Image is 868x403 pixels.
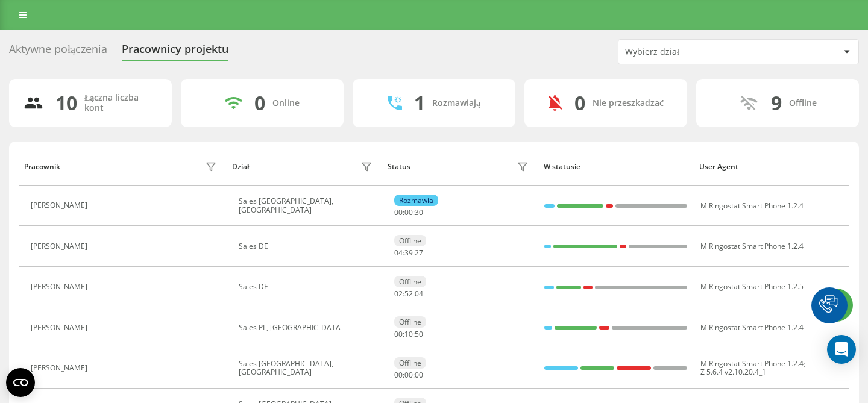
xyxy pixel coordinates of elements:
span: 00 [394,329,403,339]
div: Status [388,163,410,171]
span: M Ringostat Smart Phone 1.2.4 [700,241,804,251]
span: 50 [415,329,423,339]
span: 00 [394,207,403,217]
div: 0 [574,92,585,114]
div: 9 [771,92,782,114]
span: M Ringostat Smart Phone 1.2.4 [700,322,804,333]
div: Sales PL, [GEOGRAPHIC_DATA] [239,323,376,332]
div: Offline [394,235,426,246]
span: 27 [415,248,423,258]
div: Rozmawia [394,195,438,206]
div: W statusie [544,163,688,171]
div: User Agent [699,163,844,171]
div: [PERSON_NAME] [31,201,90,210]
div: : : [394,208,423,217]
div: [PERSON_NAME] [31,283,90,291]
span: 39 [404,248,413,258]
span: 00 [404,207,413,217]
div: Offline [394,316,426,328]
div: Open Intercom Messenger [827,335,856,364]
div: Rozmawiają [432,98,480,108]
div: Offline [394,357,426,369]
div: Aktywne połączenia [9,43,107,61]
div: Offline [789,98,817,108]
div: Pracownik [24,163,60,171]
div: 10 [55,92,77,114]
div: Łączna liczba kont [84,93,157,113]
span: M Ringostat Smart Phone 1.2.4 [700,201,804,211]
div: Pracownicy projektu [122,43,228,61]
div: : : [394,371,423,380]
div: Online [272,98,300,108]
span: 52 [404,289,413,299]
div: [PERSON_NAME] [31,364,90,372]
span: 10 [404,329,413,339]
span: M Ringostat Smart Phone 1.2.4 [700,358,804,369]
div: Offline [394,276,426,287]
div: Sales [GEOGRAPHIC_DATA], [GEOGRAPHIC_DATA] [239,197,376,214]
div: Wybierz dział [625,47,769,57]
div: Sales [GEOGRAPHIC_DATA], [GEOGRAPHIC_DATA] [239,360,376,377]
span: 04 [415,289,423,299]
span: 04 [394,248,403,258]
div: 1 [414,92,425,114]
span: 02 [394,289,403,299]
span: 30 [415,207,423,217]
div: Sales DE [239,242,376,251]
div: : : [394,290,423,298]
span: M Ringostat Smart Phone 1.2.5 [700,281,804,292]
div: Dział [232,163,249,171]
span: 00 [394,370,403,380]
div: [PERSON_NAME] [31,242,90,251]
button: Open CMP widget [6,368,35,397]
span: Z 5.6.4 v2.10.20.4_1 [700,367,766,377]
div: : : [394,330,423,339]
span: 00 [415,370,423,380]
div: : : [394,249,423,257]
span: 00 [404,370,413,380]
div: Nie przeszkadzać [593,98,664,108]
div: Sales DE [239,283,376,291]
div: [PERSON_NAME] [31,323,90,332]
div: 0 [254,92,265,114]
